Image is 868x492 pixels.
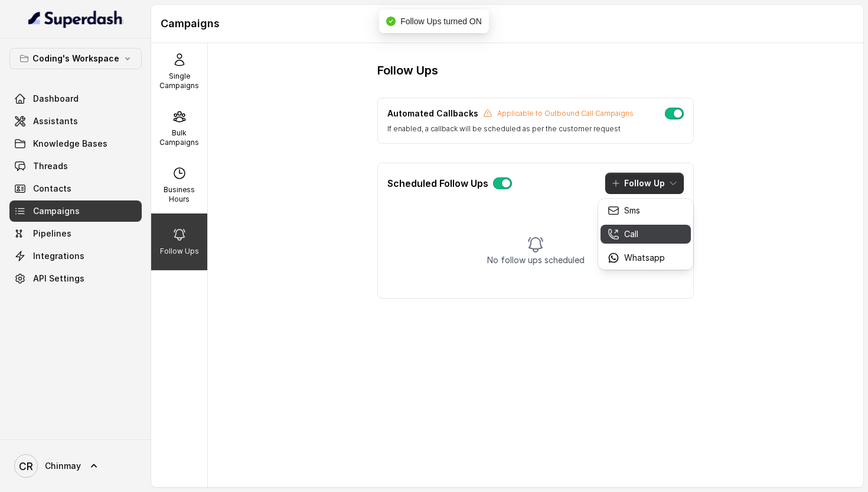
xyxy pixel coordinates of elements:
[605,173,684,194] button: Follow Up
[400,17,482,26] span: Follow Ups turned ON
[624,252,665,264] p: Whatsapp
[386,17,396,26] span: check-circle
[598,199,693,270] div: Follow Up
[624,205,640,216] p: Sms
[624,228,638,240] p: Call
